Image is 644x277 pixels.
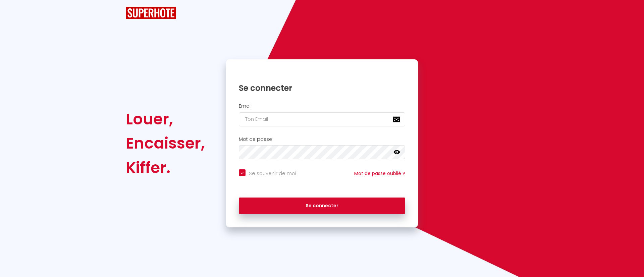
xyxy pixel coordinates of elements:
a: Mot de passe oublié ? [354,170,405,177]
div: Kiffer. [126,156,205,180]
div: Louer, [126,107,205,131]
input: Ton Email [239,112,405,126]
div: Encaisser, [126,131,205,155]
h2: Mot de passe [239,136,405,142]
button: Se connecter [239,198,405,214]
h2: Email [239,103,405,109]
h1: Se connecter [239,83,405,93]
img: SuperHote logo [126,7,176,19]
